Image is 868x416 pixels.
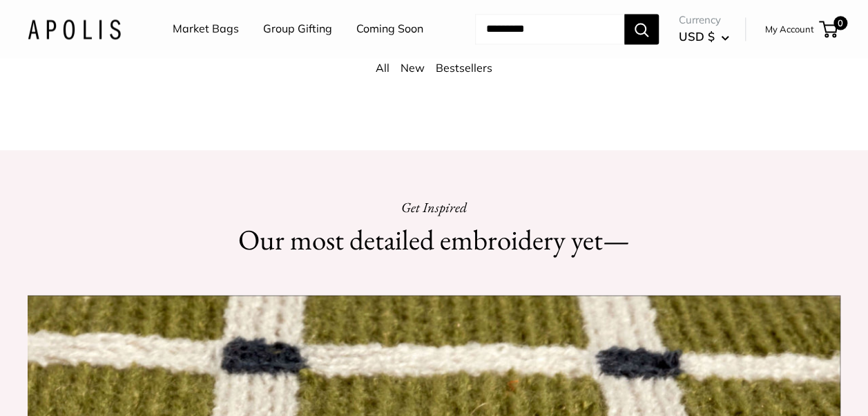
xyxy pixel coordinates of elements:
button: Search [624,14,659,44]
span: Currency [679,10,729,30]
img: Apolis [28,19,121,39]
span: USD $ [679,29,715,44]
a: Bestsellers [436,61,492,75]
a: 0 [820,21,838,37]
a: All [376,61,389,75]
a: My Account [765,21,814,37]
p: Get Inspired [231,194,637,219]
button: USD $ [679,26,729,48]
h2: Our most detailed embroidery yet— [231,219,637,260]
a: New [401,61,425,75]
a: Group Gifting [263,19,332,39]
a: Coming Soon [356,19,423,39]
span: 0 [833,16,847,30]
input: Search... [475,14,624,44]
a: Market Bags [173,19,239,39]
